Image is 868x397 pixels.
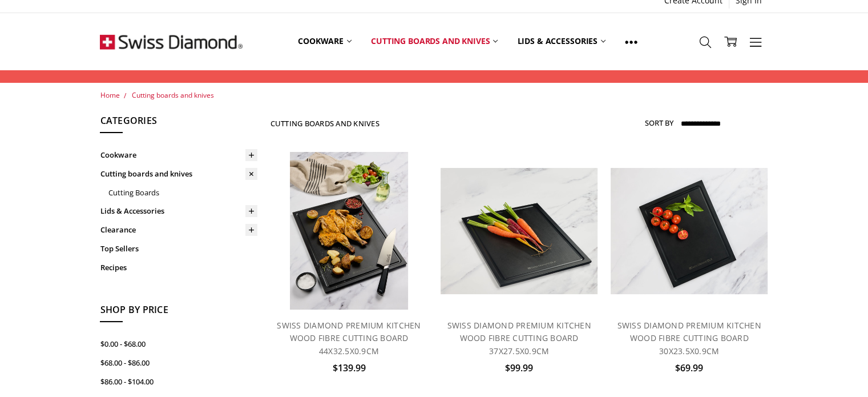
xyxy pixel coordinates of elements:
a: Home [100,90,119,100]
h1: Cutting boards and knives [271,119,380,128]
a: Top Sellers [100,239,257,258]
h5: Shop By Price [100,303,257,322]
img: Free Shipping On Every Order [100,13,243,70]
a: SWISS DIAMOND PREMIUM KITCHEN WOOD FIBRE CUTTING BOARD 44X32.5X0.9CM [271,152,428,310]
a: Lids & Accessories [100,202,257,220]
a: Cutting boards and knives [131,90,213,100]
span: $69.99 [675,362,703,374]
a: SWISS DIAMOND PREMIUM KITCHEN WOOD FIBRE CUTTING BOARD 44X32.5X0.9CM [277,320,421,356]
a: $0.00 - $68.00 [100,335,257,354]
span: $139.99 [332,362,365,374]
a: Lids & Accessories [507,16,615,67]
img: SWISS DIAMOND PREMIUM KITCHEN WOOD FIBRE CUTTING BOARD 37X27.5X0.9CM [441,168,598,294]
a: SWISS DIAMOND PREMIUM KITCHEN WOOD FIBRE CUTTING BOARD 30X23.5X0.9CM [611,152,768,310]
img: SWISS DIAMOND PREMIUM KITCHEN WOOD FIBRE CUTTING BOARD 30X23.5X0.9CM [611,168,768,294]
h5: Categories [100,114,257,133]
a: Clearance [100,220,257,239]
span: $99.99 [505,362,533,374]
a: Cookware [100,146,257,165]
label: Sort By [645,114,673,132]
a: SWISS DIAMOND PREMIUM KITCHEN WOOD FIBRE CUTTING BOARD 30X23.5X0.9CM [617,320,761,356]
a: Cutting boards and knives [100,165,257,183]
a: $86.00 - $104.00 [100,372,257,391]
a: Recipes [100,258,257,277]
a: $68.00 - $86.00 [100,354,257,372]
a: SWISS DIAMOND PREMIUM KITCHEN WOOD FIBRE CUTTING BOARD 37X27.5X0.9CM [441,152,598,310]
img: SWISS DIAMOND PREMIUM KITCHEN WOOD FIBRE CUTTING BOARD 44X32.5X0.9CM [290,152,408,310]
a: Show All [615,16,647,67]
a: Cutting Boards [108,183,257,202]
a: Cookware [288,16,361,67]
a: Cutting boards and knives [361,16,508,67]
a: SWISS DIAMOND PREMIUM KITCHEN WOOD FIBRE CUTTING BOARD 37X27.5X0.9CM [447,320,591,356]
